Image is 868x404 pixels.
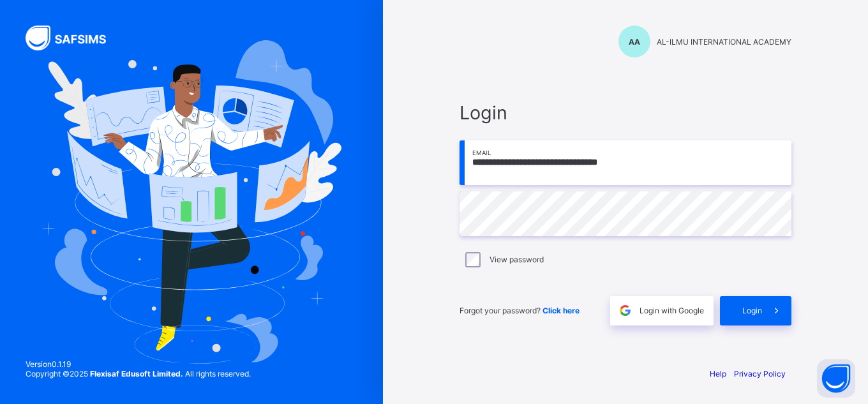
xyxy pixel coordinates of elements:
[542,306,580,315] a: Click here
[460,306,580,315] span: Forgot your password?
[26,26,121,50] img: SAFSIMS Logo
[90,369,183,378] strong: Flexisaf Edusoft Limited.
[734,369,786,378] a: Privacy Policy
[460,101,791,124] span: Login
[26,369,251,378] span: Copyright © 2025 All rights reserved.
[490,255,544,264] label: View password
[817,359,855,398] button: Open asap
[710,369,726,378] a: Help
[640,306,704,315] span: Login with Google
[26,359,251,369] span: Version 0.1.19
[657,37,791,47] span: AL-ILMU INTERNATIONAL ACADEMY
[618,303,632,318] img: google.396cfc9801f0270233282035f929180a.svg
[41,40,342,363] img: Hero Image
[629,37,640,47] span: AA
[742,306,762,315] span: Login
